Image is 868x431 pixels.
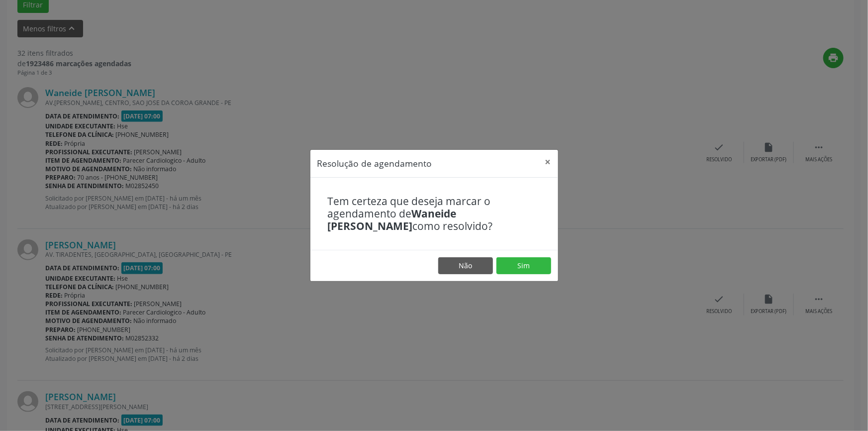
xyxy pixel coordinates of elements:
[328,195,541,233] h4: Tem certeza que deseja marcar o agendamento de como resolvido?
[538,150,558,174] button: Close
[328,207,457,233] b: Waneide [PERSON_NAME]
[438,257,493,274] button: Não
[496,257,551,274] button: Sim
[317,157,432,170] h5: Resolução de agendamento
